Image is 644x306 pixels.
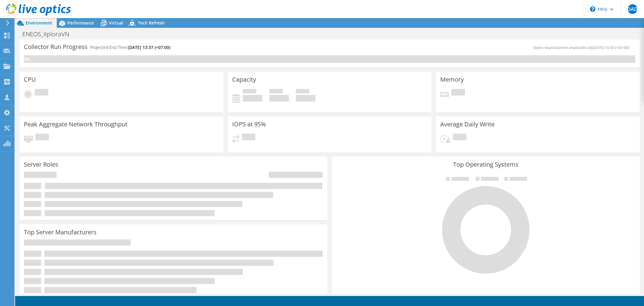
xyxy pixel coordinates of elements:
span: Pending [453,134,466,142]
span: Pending [242,134,255,142]
svg: \n [590,6,595,12]
span: [DATE] 13:47 (+07:00) [591,45,629,50]
span: Used [243,89,256,95]
span: Tech Refresh [138,20,165,26]
h4: 0 GiB [243,95,262,102]
h3: Top Operating Systems [336,161,635,168]
span: Total [296,89,309,95]
span: Free [269,89,283,95]
h3: CPU [24,76,36,83]
h3: Capacity [232,76,256,83]
h3: Peak Aggregate Network Throughput [24,121,127,128]
h3: Top Server Manufacturers [24,229,97,236]
span: Next recalculation available at [533,45,632,50]
span: Pending [35,134,49,142]
span: Environment [26,20,52,26]
span: DAD [628,4,637,14]
span: Pending [451,89,465,97]
h3: IOPS at 95% [232,121,266,128]
span: Virtual [109,20,123,26]
h3: Memory [440,76,464,83]
h1: ENEOS_XploraVN [20,31,78,37]
h4: Projected End Time: [90,44,170,51]
span: Pending [35,89,48,97]
h3: Server Roles [24,161,58,168]
span: [DATE] 13:37 (+07:00) [128,44,170,50]
span: Performance [67,20,94,26]
h4: 0 GiB [296,95,316,102]
h3: Average Daily Write [440,121,495,128]
h4: 0 GiB [269,95,289,102]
